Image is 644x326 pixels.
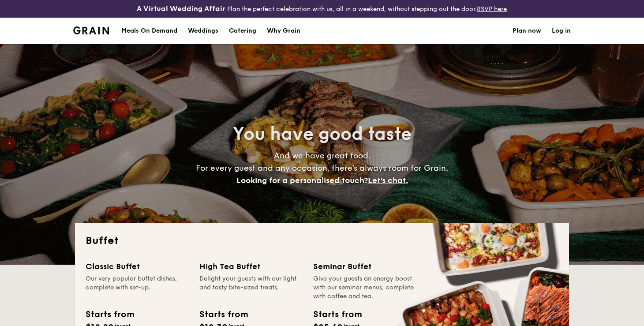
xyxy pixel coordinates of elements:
[229,18,256,44] h1: Catering
[137,4,225,14] h4: A Virtual Wedding Affair
[267,18,300,44] div: Why Grain
[73,26,109,34] img: Grain
[183,18,224,44] a: Weddings
[199,260,303,273] div: High Tea Buffet
[86,234,558,248] h2: Buffet
[262,18,306,44] a: Why Grain
[313,308,361,321] div: Starts from
[513,18,541,44] a: Plan now
[199,274,303,301] div: Delight your guests with our light and tasty bite-sized treats.
[116,18,183,44] a: Meals On Demand
[224,18,262,44] a: Catering
[233,124,412,145] span: You have good taste
[477,5,507,13] a: RSVP here
[368,176,408,185] span: Let's chat.
[552,18,571,44] a: Log in
[121,18,177,44] div: Meals On Demand
[199,308,247,321] div: Starts from
[313,274,416,301] div: Give your guests an energy boost with our seminar menus, complete with coffee and tea.
[73,26,109,34] a: Logotype
[107,4,536,14] div: Plan the perfect celebration with us, all in a weekend, without stepping out the door.
[86,274,189,301] div: Our very popular buffet dishes, complete with set-up.
[196,151,448,185] span: And we have great food. For every guest and any occasion, there’s always room for Grain.
[188,18,218,44] div: Weddings
[313,260,416,273] div: Seminar Buffet
[86,308,134,321] div: Starts from
[236,176,368,185] span: Looking for a personalised touch?
[86,260,189,273] div: Classic Buffet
